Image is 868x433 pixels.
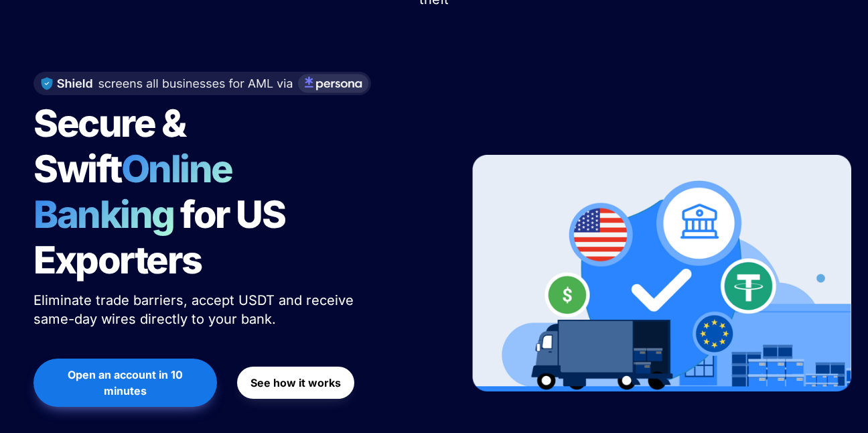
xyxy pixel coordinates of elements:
[237,360,354,406] a: See how it works
[33,359,217,407] button: Open an account in 10 minutes
[33,352,217,414] a: Open an account in 10 minutes
[237,367,354,399] button: See how it works
[33,146,246,237] span: Online Banking
[33,192,291,283] span: for US Exporters
[250,376,341,389] strong: See how it works
[33,292,358,327] span: Eliminate trade barriers, accept USDT and receive same-day wires directly to your bank.
[68,368,186,397] strong: Open an account in 10 minutes
[33,101,192,192] span: Secure & Swift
